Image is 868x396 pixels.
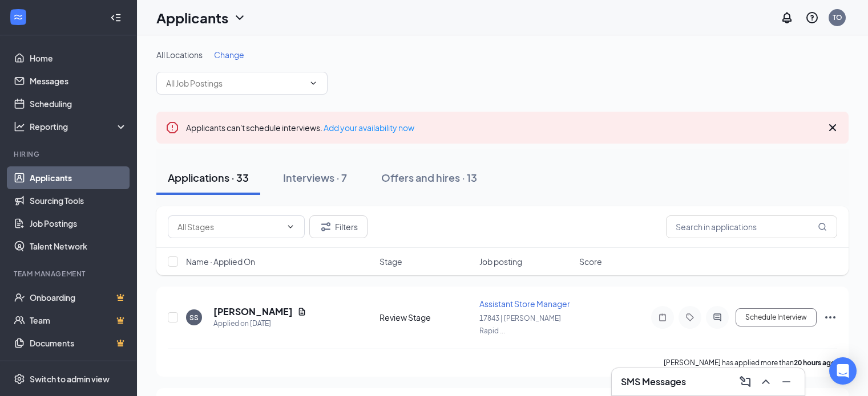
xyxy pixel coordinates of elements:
a: Add your availability now [324,123,414,133]
button: Schedule Interview [736,308,817,326]
svg: WorkstreamLogo [13,11,24,23]
h1: Applicants [156,8,228,27]
div: Reporting [30,121,128,132]
a: Applicants [30,166,127,189]
h5: [PERSON_NAME] [213,305,293,318]
a: Job Postings [30,212,127,235]
span: All Locations [156,50,203,60]
a: Scheduling [30,92,127,115]
a: Messages [30,70,127,92]
div: Hiring [14,149,125,159]
div: Applications · 33 [168,170,249,185]
span: Job posting [479,256,522,267]
input: All Stages [177,221,281,233]
svg: MagnifyingGlass [818,222,827,231]
a: OnboardingCrown [30,286,127,309]
div: Offers and hires · 13 [381,170,477,185]
svg: ChevronDown [233,11,247,25]
button: Filter Filters [309,215,368,238]
svg: Analysis [14,121,25,132]
a: DocumentsCrown [30,332,127,354]
a: Talent Network [30,235,127,258]
svg: Notifications [780,11,794,25]
svg: Document [297,307,306,316]
button: Minimize [777,373,796,391]
a: Home [30,47,127,70]
input: All Job Postings [166,77,304,89]
b: 20 hours ago [794,358,835,367]
h3: SMS Messages [621,375,686,388]
div: TO [833,13,842,22]
span: Assistant Store Manager [479,299,570,309]
span: Score [579,256,602,267]
svg: Cross [826,121,839,134]
div: SS [189,313,199,322]
svg: Ellipses [823,311,837,324]
div: Interviews · 7 [283,170,347,185]
div: Review Stage [380,312,473,323]
svg: Filter [319,220,333,234]
p: [PERSON_NAME] has applied more than . [664,358,837,368]
div: Applied on [DATE] [213,318,306,329]
div: Switch to admin view [30,373,110,385]
span: Stage [380,256,402,267]
button: ComposeMessage [736,373,754,391]
svg: Error [165,121,179,134]
svg: Collapse [110,12,122,23]
a: TeamCrown [30,309,127,332]
svg: ActiveChat [710,313,724,322]
svg: Settings [14,373,25,385]
svg: Tag [683,313,697,322]
span: Applicants can't schedule interviews. [186,123,414,133]
svg: Note [656,313,669,322]
div: Team Management [14,269,125,279]
span: Name · Applied On [186,256,255,267]
span: Change [214,50,244,60]
svg: ChevronDown [309,79,318,88]
div: Open Intercom Messenger [829,357,857,385]
input: Search in applications [666,215,837,238]
a: Sourcing Tools [30,189,127,212]
svg: QuestionInfo [805,11,819,25]
svg: ChevronDown [286,222,295,231]
svg: ComposeMessage [738,375,752,389]
button: ChevronUp [757,373,775,391]
span: 17843 | [PERSON_NAME] Rapid ... [479,314,561,335]
svg: ChevronUp [759,375,773,389]
a: SurveysCrown [30,354,127,377]
svg: Minimize [780,375,793,389]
